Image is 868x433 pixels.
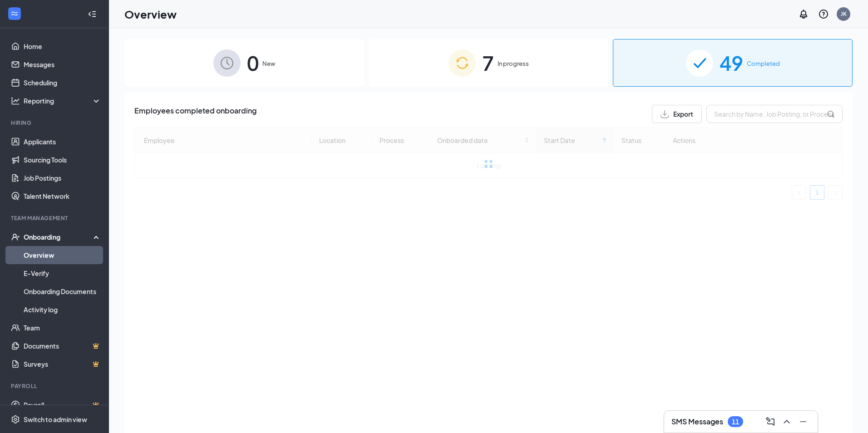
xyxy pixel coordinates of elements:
a: SurveysCrown [24,355,101,373]
span: 49 [720,47,743,79]
svg: UserCheck [11,232,20,241]
span: Export [673,111,693,117]
div: Hiring [11,119,99,127]
svg: Analysis [11,96,20,105]
a: Talent Network [24,187,101,205]
div: Reporting [24,96,102,105]
a: Scheduling [24,74,101,92]
svg: ComposeMessage [765,416,776,427]
h1: Overview [124,6,177,22]
button: ChevronUp [779,414,794,429]
span: In progress [498,59,529,68]
a: E-Verify [24,264,101,282]
svg: Notifications [798,9,809,20]
div: Team Management [11,214,99,222]
svg: ChevronUp [781,416,792,427]
a: Messages [24,55,101,74]
svg: Settings [11,415,20,424]
a: Home [24,37,101,55]
button: Minimize [796,414,810,429]
input: Search by Name, Job Posting, or Process [706,105,843,123]
div: 11 [732,418,739,426]
span: Completed [747,59,780,68]
h3: SMS Messages [671,417,723,427]
button: ComposeMessage [763,414,778,429]
a: Team [24,319,101,337]
span: Employees completed onboarding [134,105,256,123]
div: Switch to admin view [24,415,87,424]
span: 0 [247,47,259,79]
a: Applicants [24,133,101,151]
div: JK [841,10,847,18]
svg: Collapse [88,10,97,19]
a: Job Postings [24,169,101,187]
a: Activity log [24,300,101,319]
div: Payroll [11,382,99,390]
a: Sourcing Tools [24,151,101,169]
div: Onboarding [24,232,94,241]
svg: QuestionInfo [818,9,829,20]
a: Overview [24,246,101,264]
a: PayrollCrown [24,396,101,414]
svg: WorkstreamLogo [10,9,19,18]
span: 7 [482,47,494,79]
a: DocumentsCrown [24,337,101,355]
a: Onboarding Documents [24,282,101,300]
span: New [262,59,275,68]
svg: Minimize [798,416,809,427]
button: Export [652,105,702,123]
